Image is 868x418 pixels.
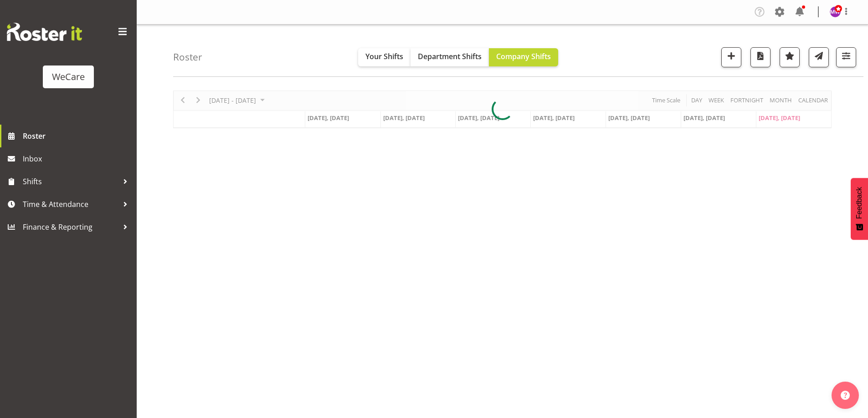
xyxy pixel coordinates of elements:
[496,51,551,61] span: Company Shifts
[750,47,770,67] button: Download a PDF of the roster according to the set date range.
[52,70,85,84] div: WeCare
[809,47,829,67] button: Send a list of all shifts for the selected filtered period to all rostered employees.
[23,197,118,211] span: Time & Attendance
[489,48,558,66] button: Company Shifts
[780,47,800,67] button: Highlight an important date within the roster.
[418,51,482,61] span: Department Shifts
[851,178,868,240] button: Feedback - Show survey
[841,391,850,400] img: help-xxl-2.png
[23,152,132,166] span: Inbox
[23,129,132,143] span: Roster
[836,47,856,67] button: Filter Shifts
[721,47,741,67] button: Add a new shift
[358,48,411,66] button: Your Shifts
[855,187,863,219] span: Feedback
[365,51,403,61] span: Your Shifts
[411,48,489,66] button: Department Shifts
[23,175,118,188] span: Shifts
[7,23,82,41] img: Rosterit website logo
[830,6,841,17] img: management-we-care10447.jpg
[23,220,118,234] span: Finance & Reporting
[173,52,202,62] h4: Roster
